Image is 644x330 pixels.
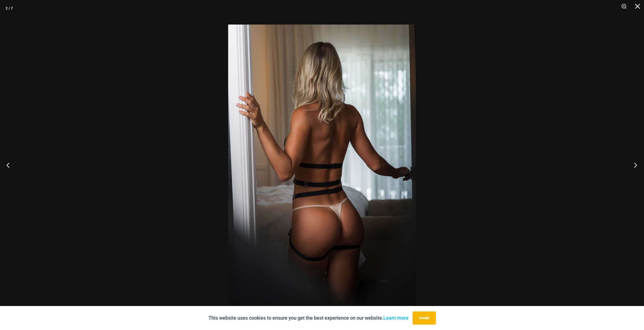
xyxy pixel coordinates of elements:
div: 2 / 7 [5,4,13,12]
a: Learn more [383,315,408,321]
img: Invitation to Temptation Midnight 1954 Bodysuit 08 [228,25,416,305]
p: This website uses cookies to ensure you get the best experience on our website. [208,314,408,322]
button: Next [624,151,644,179]
button: Accept [413,311,436,325]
